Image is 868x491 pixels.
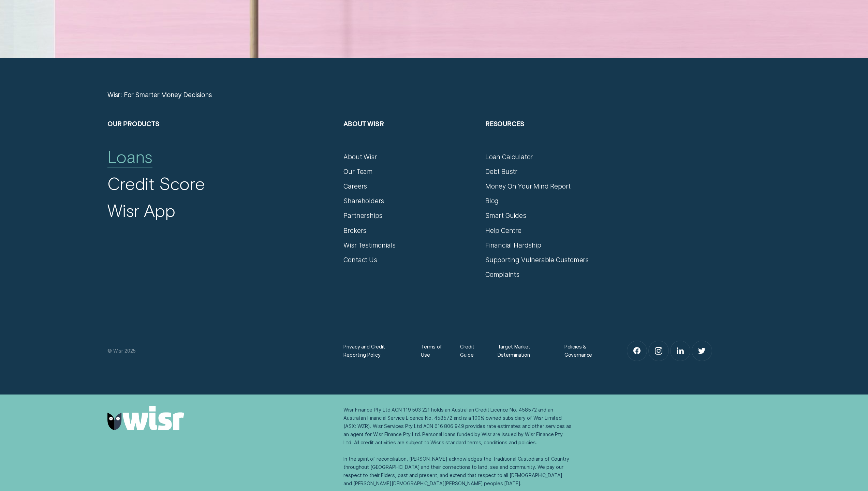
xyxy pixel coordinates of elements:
a: Money On Your Mind Report [485,182,571,190]
a: Credit Score [107,173,205,194]
div: © Wisr 2025 [103,347,340,355]
a: Complaints [485,270,519,279]
a: Smart Guides [485,211,526,220]
a: Policies & Governance [564,343,604,359]
a: Loan Calculator [485,153,533,161]
a: Facebook [627,341,647,361]
a: Help Centre [485,226,521,235]
h2: About Wisr [343,119,477,152]
a: Instagram [649,341,668,361]
a: Twitter [692,341,712,361]
a: About Wisr [343,153,377,161]
a: Shareholders [343,197,384,205]
a: Brokers [343,226,366,235]
a: Wisr Testimonials [343,241,396,249]
h2: Resources [485,119,619,152]
a: Wisr App [107,199,175,221]
a: Loans [107,146,152,167]
a: Financial Hardship [485,241,541,249]
a: Target Market Determination [498,343,550,359]
img: Wisr [107,406,185,430]
a: Supporting Vulnerable Customers [485,256,589,264]
a: Terms of Use [421,343,445,359]
a: Wisr: For Smarter Money Decisions [107,91,212,99]
a: Privacy and Credit Reporting Policy [343,343,406,359]
a: LinkedIn [671,341,690,361]
h2: Our Products [107,119,336,152]
a: Careers [343,182,367,190]
a: Debt Bustr [485,167,517,176]
a: Blog [485,197,499,205]
div: Wisr Finance Pty Ltd ACN 119 503 221 holds an Australian Credit Licence No. 458572 and an Austral... [343,406,572,488]
a: Credit Guide [460,343,483,359]
a: Our Team [343,167,372,176]
a: Partnerships [343,211,382,220]
a: Contact Us [343,256,377,264]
